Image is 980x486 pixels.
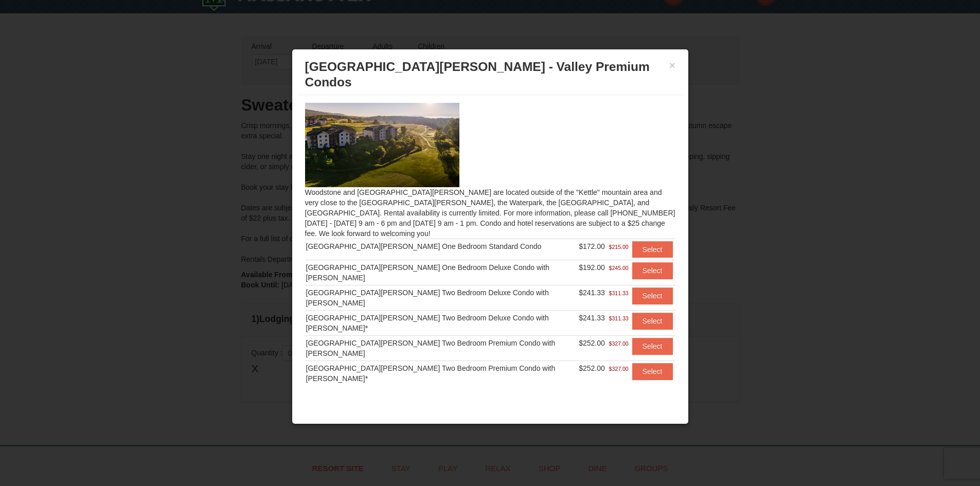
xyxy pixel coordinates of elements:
[306,241,577,251] div: [GEOGRAPHIC_DATA][PERSON_NAME] One Bedroom Standard Condo
[609,288,629,298] span: $311.33
[305,103,459,187] img: 19219041-4-ec11c166.jpg
[579,263,605,272] span: $192.00
[306,363,577,384] div: [GEOGRAPHIC_DATA][PERSON_NAME] Two Bedroom Premium Condo with [PERSON_NAME]*
[609,242,629,252] span: $215.00
[632,287,673,304] button: Select
[297,95,683,384] div: Woodstone and [GEOGRAPHIC_DATA][PERSON_NAME] are located outside of the "Kettle" mountain area an...
[632,241,673,258] button: Select
[306,262,577,283] div: [GEOGRAPHIC_DATA][PERSON_NAME] One Bedroom Deluxe Condo with [PERSON_NAME]
[579,314,605,322] span: $241.33
[609,263,629,273] span: $245.00
[632,363,673,380] button: Select
[609,364,629,374] span: $327.00
[579,339,605,347] span: $252.00
[306,313,577,333] div: [GEOGRAPHIC_DATA][PERSON_NAME] Two Bedroom Deluxe Condo with [PERSON_NAME]*
[609,338,629,349] span: $327.00
[609,313,629,323] span: $311.33
[669,60,675,70] button: ×
[579,364,605,372] span: $252.00
[579,289,605,297] span: $241.33
[632,313,673,329] button: Select
[305,60,650,89] span: [GEOGRAPHIC_DATA][PERSON_NAME] - Valley Premium Condos
[632,338,673,354] button: Select
[306,338,577,358] div: [GEOGRAPHIC_DATA][PERSON_NAME] Two Bedroom Premium Condo with [PERSON_NAME]
[579,242,605,250] span: $172.00
[306,287,577,308] div: [GEOGRAPHIC_DATA][PERSON_NAME] Two Bedroom Deluxe Condo with [PERSON_NAME]
[632,262,673,279] button: Select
